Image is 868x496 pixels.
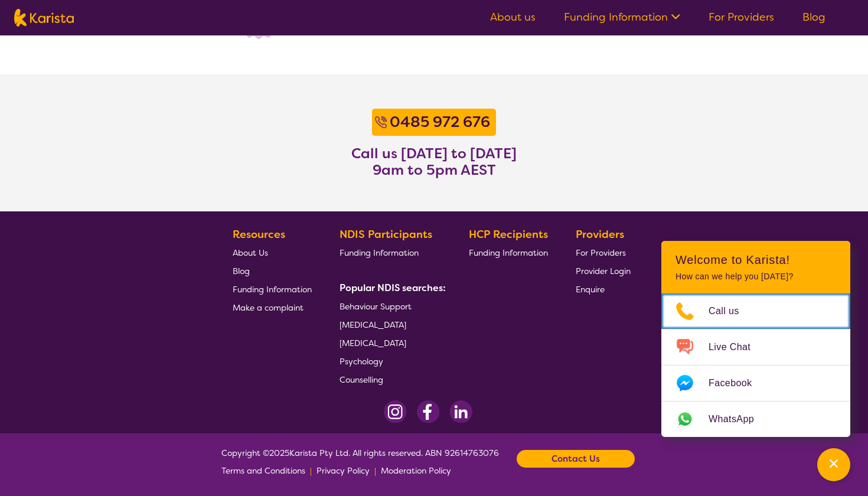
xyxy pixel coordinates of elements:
span: Provider Login [576,266,631,276]
span: WhatsApp [709,410,768,428]
img: Karista logo [14,9,74,27]
img: Facebook [416,400,440,423]
div: Channel Menu [661,241,850,437]
a: [MEDICAL_DATA] [340,315,441,334]
a: Funding Information [233,280,312,298]
span: Live Chat [709,338,765,356]
a: Web link opens in a new tab. [661,402,850,437]
span: Funding Information [233,284,312,295]
a: Funding Information [469,243,548,262]
span: [MEDICAL_DATA] [340,319,406,330]
a: Terms and Conditions [221,462,305,479]
a: Privacy Policy [316,462,370,479]
span: Moderation Policy [381,465,451,476]
span: Counselling [340,374,383,385]
a: About Us [233,243,312,262]
span: Blog [233,266,250,276]
b: Contact Us [552,450,600,468]
b: 0485 972 676 [390,112,490,132]
a: Blog [233,262,312,280]
a: Enquire [576,280,631,298]
span: Copyright © 2025 Karista Pty Ltd. All rights reserved. ABN 92614763076 [221,444,499,479]
a: About us [490,10,536,24]
span: Psychology [340,356,383,367]
span: For Providers [576,247,626,258]
a: Make a complaint [233,298,312,316]
span: Enquire [576,284,605,295]
a: 0485 972 676 [387,112,493,133]
img: Instagram [384,400,407,423]
p: How can we help you [DATE]? [676,272,836,282]
a: [MEDICAL_DATA] [340,334,441,352]
span: Behaviour Support [340,301,412,312]
b: Popular NDIS searches: [340,282,446,294]
span: Privacy Policy [316,465,370,476]
span: Facebook [709,374,766,392]
a: For Providers [576,243,631,262]
b: NDIS Participants [340,227,432,242]
b: Providers [576,227,624,242]
p: | [310,462,312,479]
p: | [374,462,376,479]
button: Channel Menu [817,448,850,481]
ul: Choose channel [661,293,850,437]
span: Call us [709,302,753,320]
a: Counselling [340,370,441,389]
img: Call icon [375,116,387,128]
span: Funding Information [340,247,419,258]
h2: Welcome to Karista! [676,253,836,267]
a: Psychology [340,352,441,370]
span: About Us [233,247,268,258]
span: Funding Information [469,247,548,258]
span: [MEDICAL_DATA] [340,338,406,348]
a: Funding Information [564,10,680,24]
img: LinkedIn [449,400,472,423]
b: Resources [233,227,285,242]
span: Make a complaint [233,302,304,313]
a: Moderation Policy [381,462,451,479]
h3: Call us [DATE] to [DATE] 9am to 5pm AEST [351,145,517,178]
a: Behaviour Support [340,297,441,315]
span: Terms and Conditions [221,465,305,476]
a: Blog [802,10,825,24]
a: Funding Information [340,243,441,262]
a: Provider Login [576,262,631,280]
a: For Providers [709,10,774,24]
b: HCP Recipients [469,227,548,242]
